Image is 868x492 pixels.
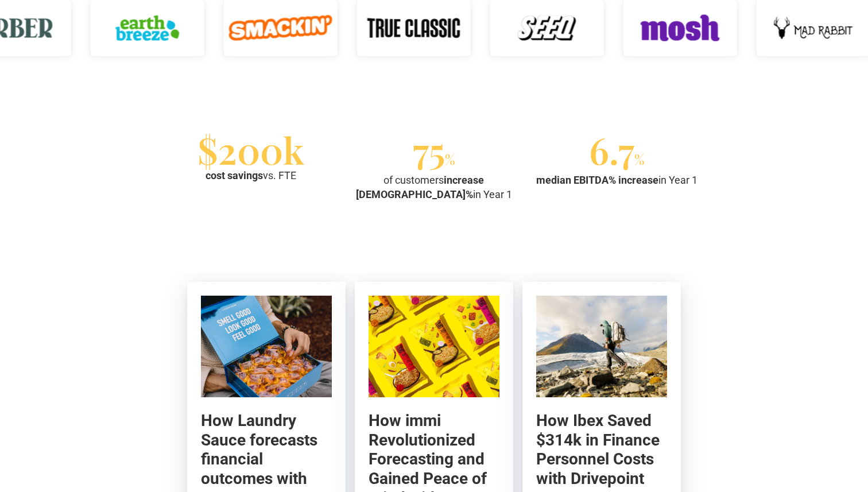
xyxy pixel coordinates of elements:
[413,125,445,174] span: 75
[536,174,658,186] strong: median EBITDA% increase
[201,296,332,397] img: How Laundry Sauce forecasts financial outcomes with 98% accuracy using Drivepoint
[634,150,645,168] span: %
[206,169,263,181] strong: cost savings
[369,296,499,397] img: How immi Revolutionized Forecasting and Gained Peace of Mind with Drivepoint
[536,296,667,397] img: How Ibex Saved $314k in Finance Personnel Costs with Drivepoint
[197,136,304,164] div: $200k
[536,411,667,488] h5: How Ibex Saved $314k in Finance Personnel Costs with Drivepoint
[206,168,296,183] div: vs. FTE
[811,437,868,492] iframe: Chat Widget
[445,150,455,168] span: %
[589,125,634,174] span: 6.7
[536,173,697,187] div: in Year 1
[347,173,521,202] div: of customers in Year 1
